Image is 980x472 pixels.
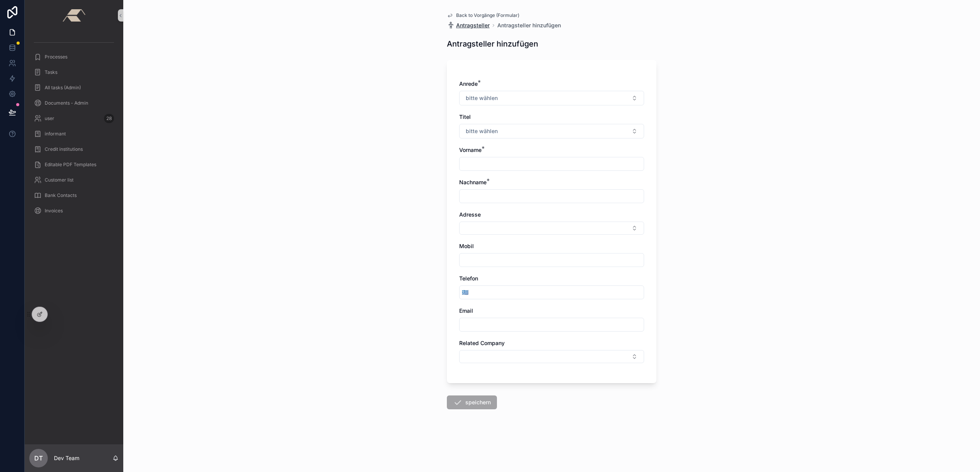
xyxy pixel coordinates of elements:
font: informant [45,131,66,137]
font: Processes [45,54,67,60]
a: Antragsteller hinzufügen [497,22,561,29]
span: 🇬🇷 [462,289,468,296]
a: Documents - Admin [29,96,119,110]
p: Dev Team [54,454,79,462]
span: Titel [459,113,471,120]
button: Select Button [459,124,644,138]
span: Telefon [459,275,478,282]
a: Processes [29,50,119,64]
font: Tasks [45,69,57,75]
span: Nachname [459,179,487,185]
span: Email [459,307,473,314]
button: Select Button [459,91,644,105]
a: Editable PDF Templates [29,158,119,172]
font: Documents - Admin [45,100,88,106]
span: Vorname [459,147,482,153]
a: All tasks (Admin) [29,81,119,95]
h1: Antragsteller hinzufügen [447,38,538,49]
a: user28 [29,112,119,125]
span: Back to Vorgänge (Formular) [456,12,519,18]
span: Related Company [459,340,505,346]
button: Select Button [459,350,644,363]
font: user [45,115,54,121]
div: scrollable content [25,31,123,228]
span: Anrede [459,80,478,87]
span: DT [34,454,43,463]
div: 28 [104,114,114,123]
a: Invoices [29,204,119,218]
img: App logo [62,9,85,22]
a: informant [29,127,119,141]
font: Customer list [45,177,74,183]
a: Tasks [29,65,119,79]
span: bitte wählen [466,127,498,135]
span: Adresse [459,211,481,218]
button: Select Button [459,222,644,235]
span: Antragsteller [456,22,490,29]
button: Select Button [460,285,471,299]
a: Customer list [29,173,119,187]
a: Credit institutions [29,142,119,156]
span: Editable PDF Templates [45,162,96,168]
a: Antragsteller [447,22,490,29]
font: All tasks (Admin) [45,85,81,90]
a: Bank Contacts [29,188,119,202]
span: Bank Contacts [45,192,77,198]
font: Credit institutions [45,146,83,152]
a: Back to Vorgänge (Formular) [447,12,519,18]
span: Mobil [459,243,474,249]
span: bitte wählen [466,94,498,102]
font: Invoices [45,208,63,213]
